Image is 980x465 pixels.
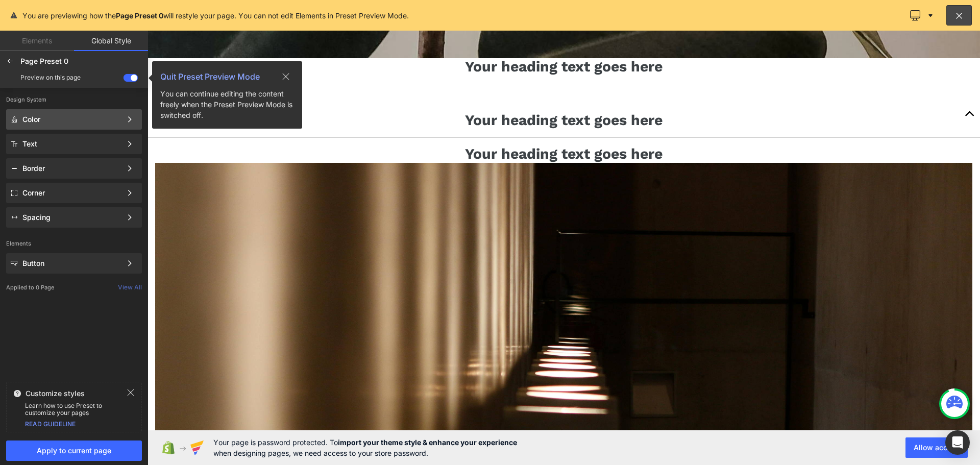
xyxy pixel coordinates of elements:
[22,259,121,267] div: Button
[7,402,141,417] div: Learn how to use Preset to customize your pages
[12,447,136,455] span: Apply to current page
[160,70,260,83] span: Quit Preset Preview Mode
[22,164,121,173] div: Border
[22,140,121,148] div: Text
[25,420,76,428] a: READ GUIDELINE
[22,189,121,197] div: Corner
[6,440,142,461] button: Apply to current page
[20,74,81,81] div: Preview on this page
[26,389,85,398] span: Customize styles
[945,430,970,455] div: Open Intercom Messenger
[20,57,68,66] span: Page Preset 0
[6,284,118,291] p: Applied to 0 Page
[22,115,121,124] div: Color
[213,437,517,458] span: Your page is password protected. To when designing pages, we need access to your store password.
[338,438,517,447] strong: import your theme style & enhance your experience
[116,11,163,20] b: Page Preset 0
[22,10,409,21] div: You are previewing how the will restyle your page. You can not edit Elements in Preset Preview Mode.
[74,31,148,51] a: Global Style
[905,437,968,458] button: Allow access
[22,213,121,222] div: Spacing
[160,88,294,120] div: You can continue editing the content freely when the Preset Preview Mode is switched off.
[118,284,148,291] div: View All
